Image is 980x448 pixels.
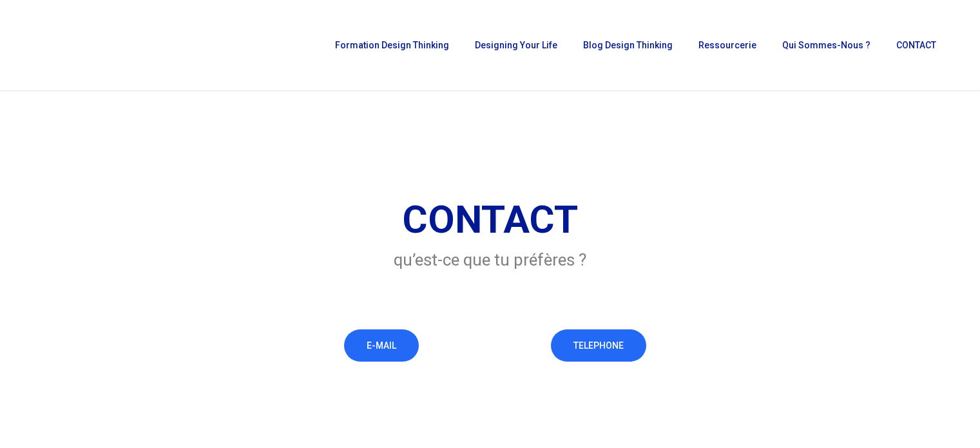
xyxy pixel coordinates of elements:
[367,339,396,352] span: E-MAIL
[698,40,756,50] span: Ressourcerie
[468,41,564,50] a: Designing Your Life
[18,19,154,71] img: French Future Academy
[573,339,624,352] span: TELEPHONE
[896,40,936,50] span: CONTACT
[475,40,557,50] span: Designing Your Life
[551,329,646,362] a: TELEPHONE
[583,40,673,50] span: Blog Design Thinking
[335,40,449,50] span: Formation Design Thinking
[782,40,870,50] span: Qui sommes-nous ?
[329,41,456,50] a: Formation Design Thinking
[577,41,679,50] a: Blog Design Thinking
[344,329,419,362] a: E-MAIL
[65,196,915,244] h1: CONTACT
[65,248,915,271] h3: qu’est-ce que tu préfères ?
[776,41,877,50] a: Qui sommes-nous ?
[890,41,943,50] a: CONTACT
[692,41,763,50] a: Ressourcerie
